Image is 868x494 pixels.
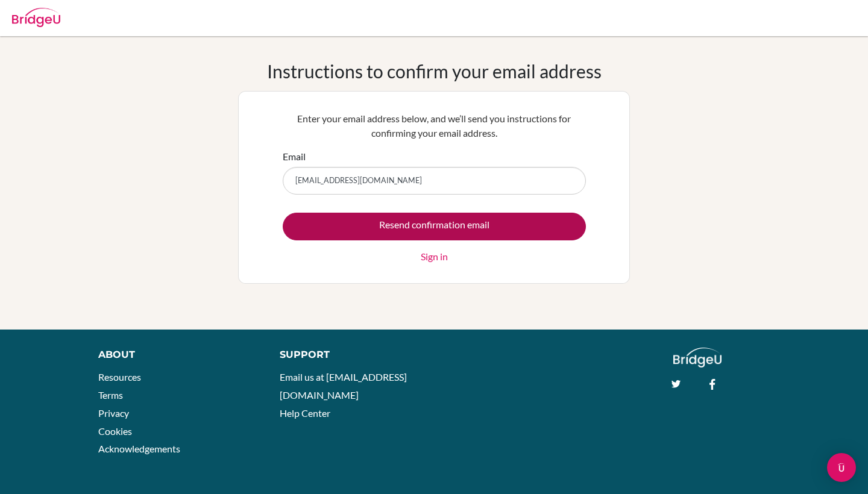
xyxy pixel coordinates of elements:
[280,407,330,419] a: Help Center
[98,443,180,454] a: Acknowledgements
[98,425,132,437] a: Cookies
[280,371,407,401] a: Email us at [EMAIL_ADDRESS][DOMAIN_NAME]
[421,249,448,264] a: Sign in
[283,149,306,164] label: Email
[267,60,602,82] h1: Instructions to confirm your email address
[12,8,60,27] img: Bridge-U
[98,407,129,419] a: Privacy
[98,389,123,401] a: Terms
[673,348,722,367] img: logo_white@2x-f4f0deed5e89b7ecb1c2cc34c3e3d731f90f0f143d5ea2071677605dd97b5244.png
[98,371,141,383] a: Resources
[283,213,586,240] input: Resend confirmation email
[827,453,856,482] div: Open Intercom Messenger
[283,111,586,140] p: Enter your email address below, and we’ll send you instructions for confirming your email address.
[280,348,422,362] div: Support
[98,348,253,362] div: About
